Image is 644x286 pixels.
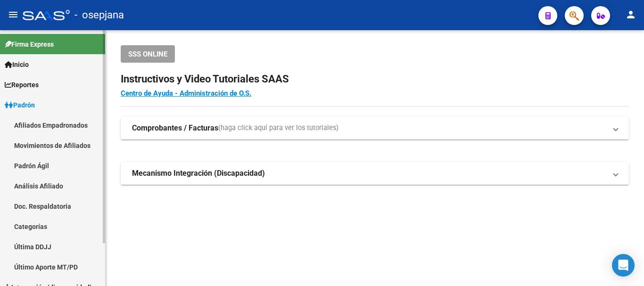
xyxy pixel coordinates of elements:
mat-expansion-panel-header: Comprobantes / Facturas(haga click aquí para ver los tutoriales) [121,117,629,139]
span: Inicio [5,59,29,70]
mat-icon: menu [8,9,19,20]
span: - osepjana [74,5,124,25]
h2: Instructivos y Video Tutoriales SAAS [121,70,629,88]
button: SSS ONLINE [121,45,175,63]
strong: Mecanismo Integración (Discapacidad) [132,168,265,179]
span: Reportes [5,80,39,90]
a: Centro de Ayuda - Administración de O.S. [121,89,251,98]
mat-icon: person [625,9,636,20]
div: Open Intercom Messenger [612,254,635,277]
span: SSS ONLINE [128,50,167,58]
span: (haga click aquí para ver los tutoriales) [218,123,339,133]
span: Firma Express [5,39,54,49]
span: Padrón [5,100,35,110]
mat-expansion-panel-header: Mecanismo Integración (Discapacidad) [121,162,629,185]
strong: Comprobantes / Facturas [132,123,218,133]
